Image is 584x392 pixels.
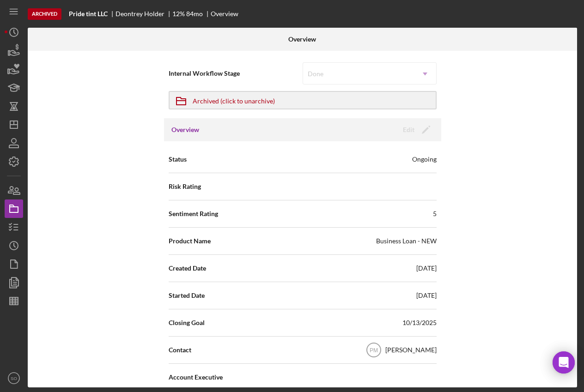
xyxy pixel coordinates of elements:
span: Risk Rating [169,182,201,191]
div: [PERSON_NAME] [385,345,437,355]
div: 84 mo [186,10,203,18]
span: Started Date [169,291,205,300]
b: Overview [288,36,316,43]
span: Closing Goal [169,318,205,327]
span: Status [169,155,187,164]
div: 5 [433,209,437,218]
button: Edit [397,123,434,137]
div: 12 % [172,10,185,18]
div: [DATE] [416,291,437,300]
text: SO [11,376,17,381]
span: Sentiment Rating [169,209,218,218]
div: Overview [211,10,238,18]
div: Deontrey Holder [116,10,172,18]
div: Open Intercom Messenger [553,351,575,374]
div: Archived (click to unarchive) [193,92,275,109]
div: Edit [403,123,414,137]
div: 10/13/2025 [402,318,437,327]
h3: Overview [171,125,199,134]
span: Product Name [169,236,211,246]
div: Business Loan - NEW [376,236,437,246]
b: Pride tint LLC [69,10,108,18]
span: Created Date [169,264,206,273]
span: Internal Workflow Stage [169,69,303,78]
span: Contact [169,345,191,355]
text: PM [370,347,378,354]
div: Archived [28,8,61,20]
button: SO [5,369,23,387]
div: [DATE] [416,264,437,273]
div: Ongoing [412,155,437,164]
span: Account Executive [169,373,223,382]
button: Archived (click to unarchive) [169,91,437,109]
